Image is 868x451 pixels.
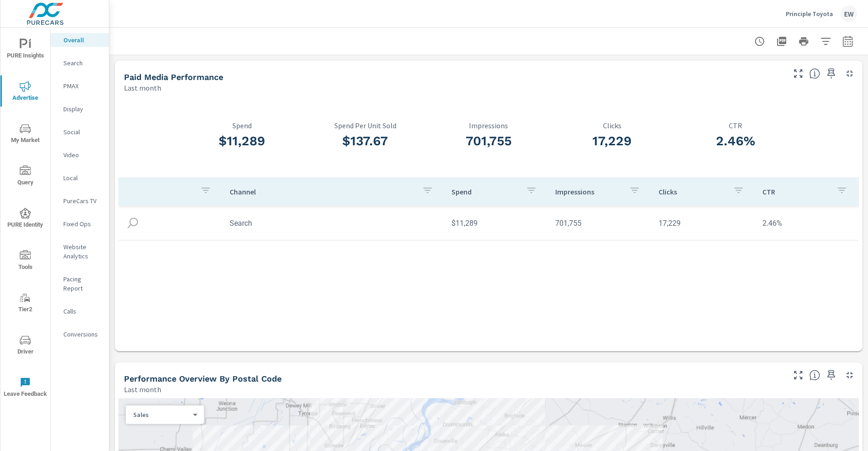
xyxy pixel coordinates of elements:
button: Print Report [795,32,813,51]
div: Search [51,56,109,70]
p: Clicks [659,187,726,196]
span: Understand performance metrics over the selected time range. [809,68,820,79]
p: Website Analytics [63,242,101,261]
p: Spend [451,187,519,196]
div: nav menu [0,28,50,408]
p: CTR [674,121,797,130]
div: PMAX [51,79,109,93]
span: Save this to your personalized report [824,368,839,382]
h3: 17,229 [550,133,674,149]
p: Social [63,127,101,137]
div: Video [51,148,109,162]
h5: Paid Media Performance [124,72,223,82]
button: Make Fullscreen [791,66,806,81]
img: icon-search.svg [126,216,140,230]
p: Search [63,58,101,68]
p: Pacing Report [63,274,101,293]
p: Sales [133,411,189,419]
div: PureCars TV [51,194,109,208]
h3: $137.67 [304,133,427,149]
span: My Market [3,123,47,146]
button: Minimize Widget [842,66,857,81]
h5: Performance Overview By Postal Code [124,374,282,383]
span: Query [3,166,47,188]
button: Select Date Range [839,32,857,51]
span: Tools [3,250,47,273]
p: Spend Per Unit Sold [304,121,427,130]
p: Channel [230,187,415,196]
h3: $11,289 [180,133,304,149]
td: 17,229 [651,211,755,235]
p: Last month [124,82,161,93]
td: $11,289 [444,211,548,235]
p: Overall [63,35,101,45]
div: Sales [126,411,197,419]
p: Conversions [63,330,101,339]
span: Tier2 [3,292,47,315]
p: Spend [180,121,304,130]
td: Search [222,211,445,235]
div: Pacing Report [51,272,109,295]
h3: 2.46% [674,133,797,149]
div: Conversions [51,327,109,341]
td: 2.46% [755,211,859,235]
p: Video [63,150,101,160]
div: Local [51,171,109,185]
span: Driver [3,335,47,357]
button: "Export Report to PDF" [772,32,791,51]
p: Display [63,104,101,114]
div: EW [840,6,857,22]
div: Social [51,125,109,139]
button: Minimize Widget [842,368,857,382]
span: Save this to your personalized report [824,66,839,81]
p: PMAX [63,81,101,91]
p: Principle Toyota [786,10,833,18]
div: Website Analytics [51,240,109,263]
p: Clicks [550,121,674,130]
span: Understand performance data by postal code. Individual postal codes can be selected and expanded ... [809,370,820,381]
button: Make Fullscreen [791,368,806,382]
div: Fixed Ops [51,217,109,231]
button: Apply Filters [817,32,835,51]
p: Impressions [427,121,551,130]
td: 701,755 [548,211,652,235]
div: Display [51,102,109,116]
p: Last month [124,384,161,395]
span: Advertise [3,81,47,103]
h3: 701,755 [427,133,551,149]
span: Leave Feedback [3,377,47,400]
p: Impressions [555,187,622,196]
p: Calls [63,307,101,316]
div: Calls [51,304,109,318]
div: Overall [51,33,109,47]
p: Local [63,173,101,183]
p: Fixed Ops [63,219,101,228]
p: PureCars TV [63,196,101,206]
span: PURE Insights [3,39,47,61]
p: CTR [762,187,829,196]
span: PURE Identity [3,208,47,230]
